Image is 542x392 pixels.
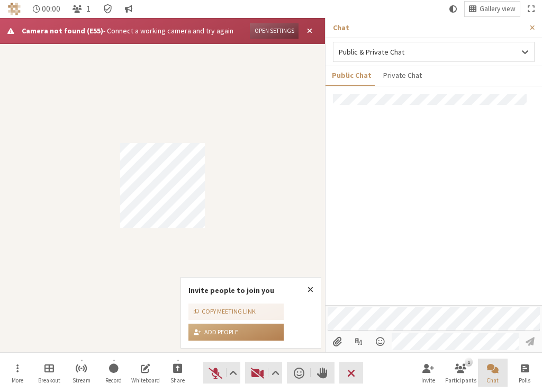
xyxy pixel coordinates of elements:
[287,362,311,384] button: Send a reaction
[522,18,542,38] button: Close sidebar
[29,2,65,16] div: Timer
[339,47,404,57] span: Public & Private Chat
[68,2,95,16] button: Open participant list
[131,377,160,384] span: Whiteboard
[377,66,428,85] button: Private Chat
[203,362,240,384] button: Unmute (⌘+Shift+A)
[326,66,377,85] button: Public Chat
[510,359,539,387] button: Open poll
[98,2,117,16] div: Meeting details Encryption enabled
[245,362,282,384] button: Start video (⌘+Shift+V)
[194,307,256,316] div: Copy meeting link
[465,2,520,16] button: Change layout
[445,377,476,384] span: Participants
[73,377,91,384] span: Stream
[22,25,242,37] div: - Connect a working camera and try again
[22,26,103,35] strong: Camera not found (E55)
[34,359,64,387] button: Manage Breakout Rooms
[42,4,60,13] span: 00:00
[480,5,516,13] span: Gallery view
[188,324,284,341] button: Add people
[67,359,96,387] button: Start streaming
[413,359,443,387] button: Invite participants (⌘+Shift+I)
[121,2,137,16] button: Conversation
[446,359,475,387] button: Open participant list
[311,362,335,384] button: Raise hand
[8,3,21,15] img: Iotum
[38,377,60,384] span: Breakout
[520,333,540,351] button: Send message
[519,377,530,384] span: Polls
[465,358,473,366] div: 1
[349,333,368,351] button: Show formatting
[371,333,390,351] button: Open menu
[302,23,318,39] button: Close alert
[523,2,538,16] button: Fullscreen
[105,377,122,384] span: Record
[163,359,193,387] button: Start sharing
[188,304,284,320] button: Copy meeting link
[300,278,321,302] button: Close popover
[250,23,299,39] button: Open settings
[188,286,274,295] label: Invite people to join you
[268,362,282,384] button: Video setting
[486,377,499,384] span: Chat
[99,359,129,387] button: Start recording
[12,377,23,384] span: More
[170,377,185,384] span: Share
[227,362,240,384] button: Audio settings
[86,4,91,13] span: 1
[3,359,32,387] button: Open menu
[478,359,508,387] button: Close chat
[421,377,435,384] span: Invite
[333,22,522,33] p: Chat
[445,2,461,16] button: Using system theme
[339,362,363,384] button: End or leave meeting
[131,359,160,387] button: Open shared whiteboard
